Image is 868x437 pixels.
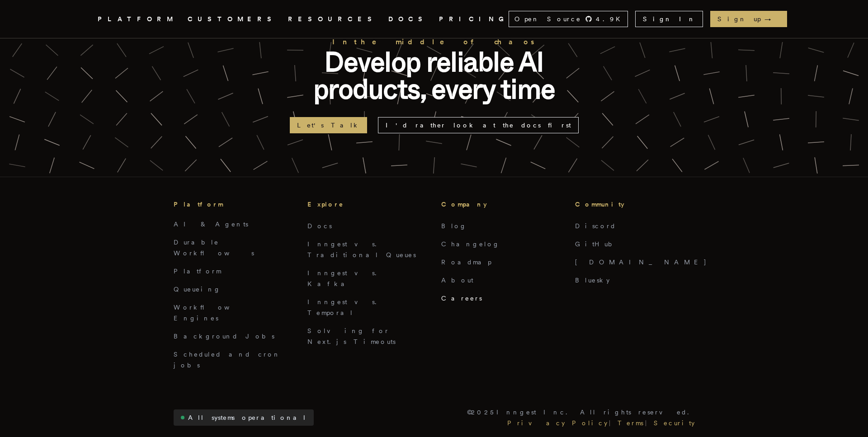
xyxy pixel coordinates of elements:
[645,418,652,428] div: |
[514,14,581,23] span: Open Source
[174,304,251,322] a: Workflow Engines
[575,222,616,230] a: Discord
[307,222,332,230] a: Docs
[174,333,274,340] a: Background Jobs
[307,298,382,316] a: Inngest vs. Temporal
[174,268,221,275] a: Platform
[174,351,281,369] a: Scheduled and cron jobs
[174,199,293,210] h3: Platform
[441,277,473,284] a: About
[98,14,177,25] button: PLATFORM
[289,48,579,103] p: Develop reliable AI products, every time
[575,240,618,248] a: GitHub
[616,418,645,428] a: Terms
[174,221,248,228] a: AI & Agents
[439,14,509,25] a: PRICING
[289,36,579,48] h2: In the middle of chaos
[174,409,314,426] a: All systems operational
[441,222,467,230] a: Blog
[188,14,277,25] a: CUSTOMERS
[575,199,694,210] h3: Community
[307,240,416,258] a: Inngest vs. Traditional Queues
[710,11,787,27] a: Sign up
[596,14,626,23] span: 4.9 K
[290,117,367,133] a: Let's Talk
[609,418,616,428] div: |
[441,295,482,302] a: Careers
[505,418,609,428] a: Privacy Policy
[378,117,579,133] a: I'd rather look at the docs first
[441,240,500,248] a: Changelog
[467,407,694,418] p: © 2025 Inngest Inc. All rights reserved.
[635,11,703,27] a: Sign In
[652,418,694,428] a: Security
[441,258,491,266] a: Roadmap
[388,14,428,25] a: DOCS
[575,277,609,284] a: Bluesky
[174,239,254,257] a: Durable Workflows
[288,14,377,25] button: RESOURCES
[441,199,561,210] h3: Company
[575,258,707,266] a: [DOMAIN_NAME]
[174,286,221,293] a: Queueing
[307,199,427,210] h3: Explore
[307,327,396,345] a: Solving for Next.js Timeouts
[764,14,780,23] span: →
[307,269,382,287] a: Inngest vs. Kafka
